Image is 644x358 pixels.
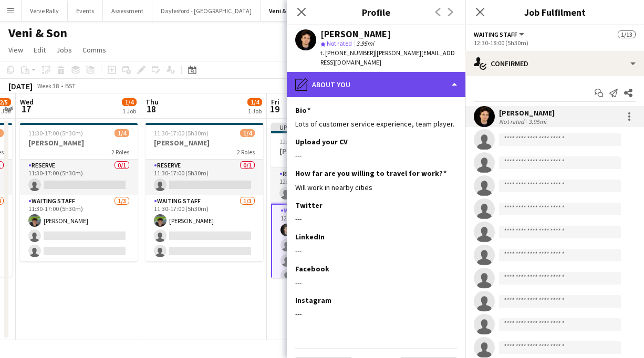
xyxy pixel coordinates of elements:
[82,45,106,55] span: Comms
[8,45,23,55] span: View
[146,97,159,107] span: Thu
[247,98,262,106] span: 1/4
[18,103,34,115] span: 17
[78,43,110,57] a: Comms
[269,103,279,115] span: 19
[248,107,262,115] div: 1 Job
[287,5,465,19] h3: Profile
[295,201,323,210] h3: Twitter
[271,123,389,278] app-job-card: Updated12:30-18:00 (5h30m)1/13[PERSON_NAME]2 RolesReserve0/112:30-18:00 (5h30m) Waiting Staff1/12...
[465,51,644,76] div: Confirmed
[295,296,331,305] h3: Instagram
[152,1,261,21] button: Daylesford - [GEOGRAPHIC_DATA]
[146,123,263,261] app-job-card: 11:30-17:00 (5h30m)1/4[PERSON_NAME]2 RolesReserve0/111:30-17:00 (5h30m) Waiting Staff1/311:30-17:...
[287,72,465,97] div: About you
[295,246,457,255] div: ---
[146,138,263,148] h3: [PERSON_NAME]
[8,25,67,41] h1: Veni & Son
[295,151,457,160] div: ---
[20,160,138,195] app-card-role: Reserve0/111:30-17:00 (5h30m)
[499,108,555,118] div: [PERSON_NAME]
[29,43,50,57] a: Edit
[240,129,255,137] span: 1/4
[320,29,391,39] div: [PERSON_NAME]
[295,169,446,178] h3: How far are you willing to travel for work?
[279,138,334,145] span: 12:30-18:00 (5h30m)
[474,39,636,47] div: 12:30-18:00 (5h30m)
[52,43,76,57] a: Jobs
[320,49,455,66] span: | [PERSON_NAME][EMAIL_ADDRESS][DOMAIN_NAME]
[271,168,389,204] app-card-role: Reserve0/112:30-18:00 (5h30m)
[115,129,129,137] span: 1/4
[20,195,138,261] app-card-role: Waiting Staff1/311:30-17:00 (5h30m)[PERSON_NAME]
[122,98,137,106] span: 1/4
[618,30,636,38] span: 1/13
[320,49,375,57] span: t. [PHONE_NUMBER]
[237,148,255,156] span: 2 Roles
[474,30,526,38] button: Waiting Staff
[154,129,209,137] span: 11:30-17:00 (5h30m)
[271,146,389,156] h3: [PERSON_NAME]
[144,103,159,115] span: 18
[295,278,457,287] div: ---
[56,45,72,55] span: Jobs
[295,232,325,241] h3: LinkedIn
[146,160,263,195] app-card-role: Reserve0/111:30-17:00 (5h30m)
[28,129,83,137] span: 11:30-17:00 (5h30m)
[122,107,136,115] div: 1 Job
[20,138,138,148] h3: [PERSON_NAME]
[295,137,348,146] h3: Upload your CV
[354,39,376,47] span: 3.95mi
[499,118,526,125] div: Not rated
[65,82,76,90] div: BST
[271,97,279,107] span: Fri
[261,1,307,21] button: Veni & Son
[465,5,644,19] h3: Job Fulfilment
[327,39,352,47] span: Not rated
[526,118,548,125] div: 3.95mi
[146,195,263,261] app-card-role: Waiting Staff1/311:30-17:00 (5h30m)[PERSON_NAME]
[295,119,457,129] div: Lots of customer service experience, team player.
[295,106,310,115] h3: Bio
[34,45,46,55] span: Edit
[8,81,33,91] div: [DATE]
[111,148,129,156] span: 2 Roles
[103,1,152,21] button: Assessment
[271,123,389,131] div: Updated
[4,43,27,57] a: View
[20,123,138,261] app-job-card: 11:30-17:00 (5h30m)1/4[PERSON_NAME]2 RolesReserve0/111:30-17:00 (5h30m) Waiting Staff1/311:30-17:...
[295,309,457,319] div: ---
[474,30,517,38] span: Waiting Staff
[22,1,68,21] button: Verve Rally
[20,97,34,107] span: Wed
[68,1,103,21] button: Events
[295,214,457,224] div: ---
[35,82,61,90] span: Week 38
[295,264,329,273] h3: Facebook
[295,183,457,192] div: Will work in nearby cities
